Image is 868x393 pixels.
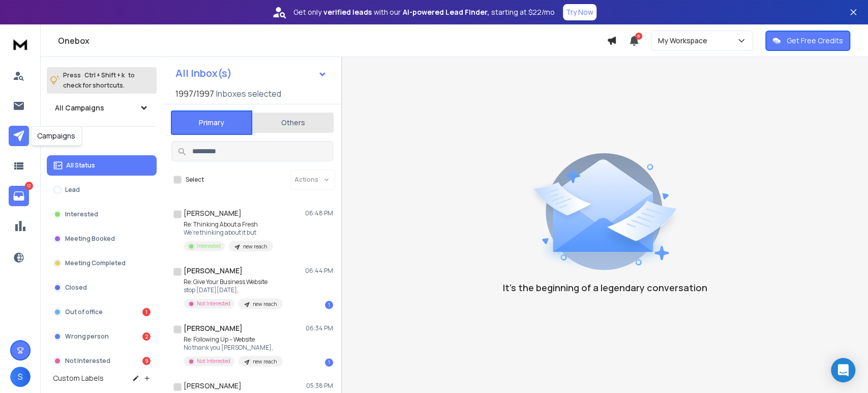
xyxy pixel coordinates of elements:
p: Out of office [65,308,103,316]
p: Try Now [566,7,593,17]
label: Select [186,176,204,184]
span: Ctrl + Shift + k [83,69,126,81]
p: 06:48 PM [305,209,333,217]
p: My Workspace [658,36,711,46]
button: Lead [47,180,157,200]
button: Out of office1 [47,302,157,322]
button: Try Now [563,4,596,20]
h1: All Campaigns [55,103,104,113]
div: 2 [142,332,151,341]
div: 9 [142,357,151,365]
p: Meeting Completed [65,259,126,267]
h1: [PERSON_NAME] [184,208,242,218]
h1: Onebox [58,35,607,47]
div: Campaigns [31,126,82,146]
p: Press to check for shortcuts. [63,70,135,91]
button: Meeting Booked [47,229,157,249]
button: S [10,367,31,387]
h1: [PERSON_NAME] [184,266,243,276]
button: Closed [47,277,157,298]
button: Get Free Credits [765,31,850,51]
button: Primary [171,110,252,135]
div: 1 [325,358,333,367]
button: All Campaigns [47,98,157,118]
h3: Inboxes selected [216,88,281,100]
p: Interested [197,242,221,250]
p: Not Interested [65,357,110,365]
p: new reach [243,243,267,250]
p: Not Interested [197,357,230,365]
button: Interested [47,204,157,224]
div: 1 [325,301,333,309]
span: 1997 / 1997 [175,88,214,100]
p: new reach [253,358,277,366]
p: 12 [25,182,33,190]
button: All Inbox(s) [167,63,335,83]
p: 06:34 PM [306,324,333,332]
strong: verified leads [323,7,372,17]
p: Re: Give Your Business Website [184,278,283,286]
p: Re: Following Up – Website [184,335,283,344]
p: Wrong person [65,332,109,341]
img: logo [10,35,31,53]
p: Interested [65,210,98,218]
p: 06:44 PM [305,267,333,275]
span: 6 [635,33,642,40]
p: Meeting Booked [65,235,115,243]
p: 05:38 PM [306,382,333,390]
p: new reach [253,300,277,308]
p: Closed [65,284,87,292]
h1: [PERSON_NAME] [184,323,243,333]
p: We’re thinking about it but [184,229,273,237]
button: Others [252,111,334,134]
div: Open Intercom Messenger [831,358,855,382]
button: Not Interested9 [47,351,157,371]
p: All Status [66,161,95,170]
h1: All Inbox(s) [175,68,232,78]
strong: AI-powered Lead Finder, [403,7,489,17]
p: Re: Thinking About a Fresh [184,220,273,229]
h1: [PERSON_NAME] [184,381,242,391]
button: Wrong person2 [47,326,157,347]
button: All Status [47,155,157,176]
button: Meeting Completed [47,253,157,273]
a: 12 [9,186,29,206]
p: Lead [65,186,80,194]
div: 1 [142,308,151,316]
p: Not Interested [197,300,230,307]
h3: Custom Labels [53,373,104,383]
p: stop [DATE][DATE], [184,286,283,294]
p: It’s the beginning of a legendary conversation [503,280,707,295]
h3: Filters [47,135,157,149]
p: Get Free Credits [787,36,843,46]
p: Get only with our starting at $22/mo [293,7,555,17]
p: No thank you [PERSON_NAME], [184,344,283,352]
